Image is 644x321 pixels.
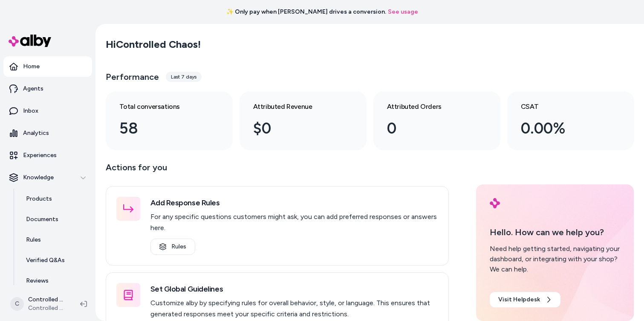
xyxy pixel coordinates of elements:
span: C [10,297,24,311]
p: Products [26,195,52,203]
h3: Set Global Guidelines [150,283,438,295]
h3: Performance [106,71,159,83]
a: Reviews [17,271,92,291]
h3: Attributed Orders [387,102,473,112]
a: Rules [17,230,92,250]
img: alby Logo [490,198,500,208]
p: Rules [26,236,41,244]
button: CControlled Chaos ShopifyControlled Chaos [5,290,73,318]
a: Experiences [3,145,92,166]
div: Need help getting started, navigating your dashboard, or integrating with your shop? We can help. [490,244,621,274]
h2: Hi Controlled Chaos ! [106,38,201,51]
p: Verified Q&As [26,256,65,265]
a: CSAT 0.00% [507,91,634,150]
a: Attributed Orders 0 [373,91,500,150]
a: Products [17,189,92,209]
span: Controlled Chaos [28,304,66,312]
a: Agents [3,79,92,99]
a: Inbox [3,101,92,121]
p: Reviews [26,277,49,285]
a: Documents [17,209,92,230]
div: 0.00% [521,117,607,140]
p: Documents [26,215,58,224]
a: Home [3,56,92,77]
a: See usage [388,8,418,16]
p: Home [23,62,40,71]
a: Rules [150,239,195,255]
a: Visit Helpdesk [490,292,560,307]
button: Knowledge [3,167,92,188]
p: Analytics [23,129,49,137]
div: 58 [119,117,205,140]
p: For any specific questions customers might ask, you can add preferred responses or answers here. [150,211,438,233]
a: Total conversations 58 [106,91,233,150]
h3: Add Response Rules [150,197,438,209]
p: Controlled Chaos Shopify [28,295,66,304]
p: Experiences [23,151,57,160]
p: Agents [23,85,43,93]
div: Last 7 days [166,72,202,82]
img: alby Logo [9,35,51,47]
p: Knowledge [23,173,54,182]
div: $0 [253,117,339,140]
h3: Total conversations [119,102,205,112]
p: Inbox [23,107,38,115]
a: Attributed Revenue $0 [240,91,367,150]
p: Customize alby by specifying rules for overall behavior, style, or language. This ensures that ge... [150,298,438,320]
a: Analytics [3,123,92,143]
p: Hello. How can we help you? [490,226,621,239]
a: Verified Q&As [17,250,92,271]
div: 0 [387,117,473,140]
p: Actions for you [106,160,449,181]
span: ✨ Only pay when [PERSON_NAME] drives a conversion. [226,8,386,16]
h3: Attributed Revenue [253,102,339,112]
h3: CSAT [521,102,607,112]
